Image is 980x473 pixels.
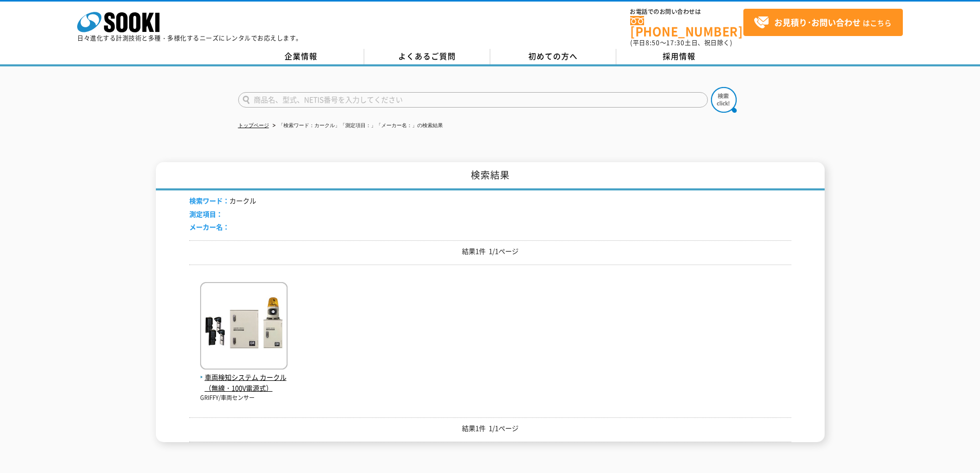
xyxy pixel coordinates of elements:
a: お見積り･お問い合わせはこちら [743,9,903,36]
span: メーカー名： [189,222,229,232]
span: 検索ワード： [189,196,229,205]
span: 初めての方へ [528,50,578,62]
img: カークル（無線・100V電源式） [200,282,288,372]
p: 結果1件 1/1ページ [189,423,791,434]
input: 商品名、型式、NETIS番号を入力してください [238,92,708,108]
a: [PHONE_NUMBER] [630,16,743,37]
a: トップページ [238,122,269,128]
a: 企業情報 [238,49,364,64]
a: 採用情報 [616,49,742,64]
span: 車両検知システム カークル（無線・100V電源式） [200,372,288,394]
a: 初めての方へ [490,49,616,64]
span: 8:50 [646,38,660,47]
p: GRIFFY/車両センサー [200,394,288,402]
li: カークル [189,196,256,206]
a: 車両検知システム カークル（無線・100V電源式） [200,361,288,393]
a: よくあるご質問 [364,49,490,64]
strong: お見積り･お問い合わせ [774,16,861,28]
p: 結果1件 1/1ページ [189,246,791,257]
span: はこちら [754,15,892,30]
span: お電話でのお問い合わせは [630,9,743,15]
p: 日々進化する計測技術と多種・多様化するニーズにレンタルでお応えします。 [77,35,302,41]
h1: 検索結果 [156,162,825,190]
li: 「検索ワード：カークル」「測定項目：」「メーカー名：」の検索結果 [271,120,443,131]
span: 測定項目： [189,209,223,219]
span: (平日 ～ 土日、祝日除く) [630,38,732,47]
img: btn_search.png [711,87,737,113]
span: 17:30 [666,38,685,47]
